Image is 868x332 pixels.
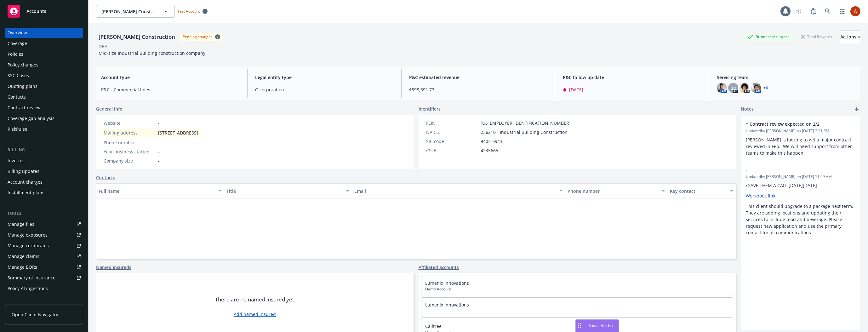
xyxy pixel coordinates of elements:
span: Updated by [PERSON_NAME] on [DATE] 2:31 PM [746,128,855,134]
a: Coverage [5,38,83,49]
a: Lumenix Innovations [425,302,469,308]
button: Full name [96,183,224,198]
div: Policy changes [8,60,38,70]
a: Overview [5,28,83,38]
img: photo [751,83,761,93]
div: NAICS [426,129,478,135]
a: Accounts [5,3,83,20]
div: Mailing address [104,129,156,136]
div: Billing [5,147,83,153]
div: Installment plans [8,188,44,198]
img: photo [850,6,860,16]
div: Manage claims [8,251,39,261]
div: Account charges [8,177,43,187]
div: Title [226,188,342,194]
a: +4 [763,86,768,90]
div: Manage BORs [8,262,37,272]
span: P&C follow up date [563,74,701,81]
span: Test Account [175,8,210,14]
a: Billing updates [5,166,83,176]
div: Drag to move [576,320,584,332]
a: Report a Bug [807,5,819,18]
p: This client should upgrade to a package next term. They are adding locations and updating their s... [746,203,855,236]
div: Total Rewards [798,33,835,41]
span: Nova Assist [589,323,614,328]
div: Manage certificates [8,241,49,251]
div: Key contact [670,188,726,194]
span: There are no named insured yet [215,296,294,303]
span: - [158,148,160,155]
a: Named insureds [96,264,131,271]
a: RiskPulse [5,124,83,134]
a: add [853,106,860,113]
div: -Updatedby [PERSON_NAME] on [DATE] 11:09 AM/GAVE THEM A CALL [DATE][DATE]Workbook linkThis client... [741,161,860,241]
a: SSC Cases [5,71,83,81]
span: C-corporation [255,86,394,93]
div: Pending changes [183,34,213,39]
span: Pending changes [180,33,223,41]
p: /GAVE THEM A CALL [DATE][DATE] [746,182,855,189]
div: Email [354,188,556,194]
div: Phone number [568,188,658,194]
a: Manage claims [5,251,83,261]
a: Switch app [836,5,848,18]
a: Account charges [5,177,83,187]
span: $598,691.77 [409,86,548,93]
a: Add named insured [234,311,276,318]
span: General info [96,106,123,112]
div: Business Insurance [744,33,793,41]
a: Quoting plans [5,81,83,91]
a: Manage certificates [5,241,83,251]
a: Manage files [5,219,83,229]
div: Website [104,120,156,126]
span: [PERSON_NAME] is looking to get a major contract reviewed in Feb. We will need support from other... [746,137,853,156]
button: Title [224,183,352,198]
span: BD [730,85,736,91]
span: 236210 - Industrial Building Construction [481,129,568,135]
span: [STREET_ADDRESS] [158,129,198,136]
button: Actions [840,31,860,43]
span: - [158,139,160,146]
a: Coverage gap analysis [5,113,83,123]
div: Policy AI ingestions [8,283,48,294]
a: Affiliated accounts [419,264,459,271]
div: Manage files [8,219,34,229]
span: 4235665 [481,147,498,154]
a: Summary of insurance [5,273,83,283]
div: Quoting plans [8,81,37,91]
div: FEIN [426,120,478,126]
a: Manage BORs [5,262,83,272]
button: [PERSON_NAME] Construction [96,5,175,18]
button: Key contact [667,183,736,198]
span: - [746,166,839,173]
div: Coverage [8,38,27,49]
a: Invoices [5,156,83,166]
div: Invoices [8,156,25,166]
img: photo [717,83,727,93]
div: DBA: - [99,43,110,50]
div: Overview [8,28,27,38]
span: Servicing team [717,74,855,81]
div: Contract review [8,103,41,113]
span: [PERSON_NAME] Construction [101,8,156,15]
button: Nova Assist [575,319,619,332]
span: [US_EMPLOYER_IDENTIFICATION_NUMBER] [481,120,571,126]
div: Full name [99,188,214,194]
div: Company size [104,157,156,164]
div: Billing updates [8,166,39,176]
div: RiskPulse [8,124,27,134]
div: [PERSON_NAME] Construction [96,33,178,41]
div: SSC Cases [8,71,29,81]
span: Updated by [PERSON_NAME] on [DATE] 11:09 AM [746,174,855,180]
a: Workbook link [746,193,775,199]
a: - [158,120,160,126]
div: SIC code [426,138,478,145]
span: * Contract review expected on 2/2 [746,121,839,127]
span: Identifiers [419,106,441,112]
span: Legal entity type [255,74,394,81]
span: Mid-size Industrial Building construction company [99,50,205,56]
a: Search [821,5,834,18]
span: 9403-5943 [481,138,502,145]
a: Installment plans [5,188,83,198]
